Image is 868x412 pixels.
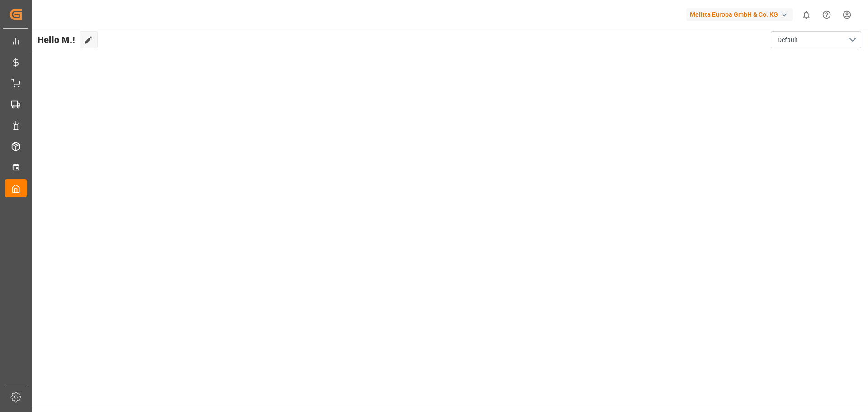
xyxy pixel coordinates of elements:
button: Melitta Europa GmbH & Co. KG [686,6,796,23]
button: open menu [771,31,861,48]
span: Default [778,35,798,45]
div: Melitta Europa GmbH & Co. KG [686,8,793,21]
span: Hello M.! [38,31,75,48]
button: show 0 new notifications [796,5,816,25]
button: Help Center [816,5,837,25]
